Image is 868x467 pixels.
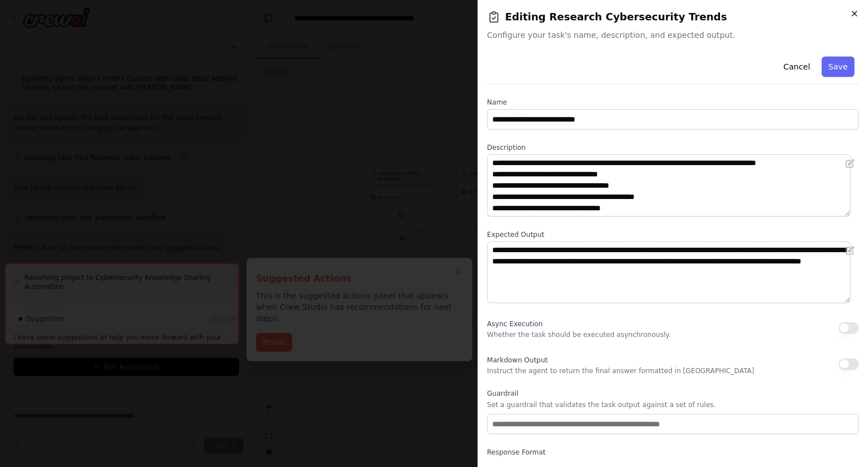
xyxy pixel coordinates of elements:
span: Configure your task's name, description, and expected output. [487,29,859,41]
p: Set a guardrail that validates the task output against a set of rules. [487,400,859,409]
label: Description [487,143,859,152]
label: Response Format [487,448,859,457]
button: Open in editor [843,244,857,257]
span: Markdown Output [487,356,548,364]
p: Whether the task should be executed asynchronously. [487,330,671,339]
span: Async Execution [487,320,542,328]
p: Instruct the agent to return the final answer formatted in [GEOGRAPHIC_DATA] [487,366,754,375]
button: Save [822,57,854,77]
h2: Editing Research Cybersecurity Trends [487,9,859,25]
button: Cancel [776,57,817,77]
button: Open in editor [843,157,857,170]
label: Expected Output [487,230,859,239]
label: Guardrail [487,389,859,398]
label: Name [487,98,859,107]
